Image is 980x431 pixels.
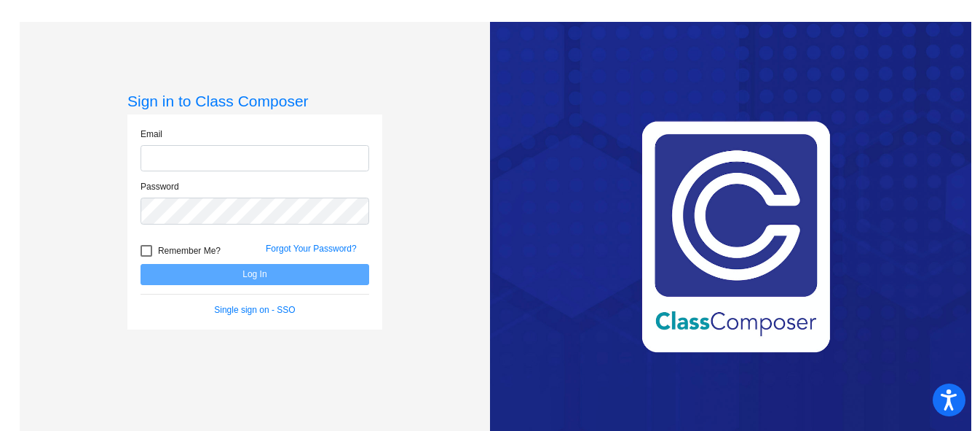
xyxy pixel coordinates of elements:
h3: Sign in to Class Composer [127,92,382,110]
a: Single sign on - SSO [214,305,295,315]
button: Log In [141,264,369,285]
a: Forgot Your Password? [266,244,357,254]
label: Email [141,128,162,141]
span: Remember Me? [158,242,221,260]
label: Password [141,180,179,193]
